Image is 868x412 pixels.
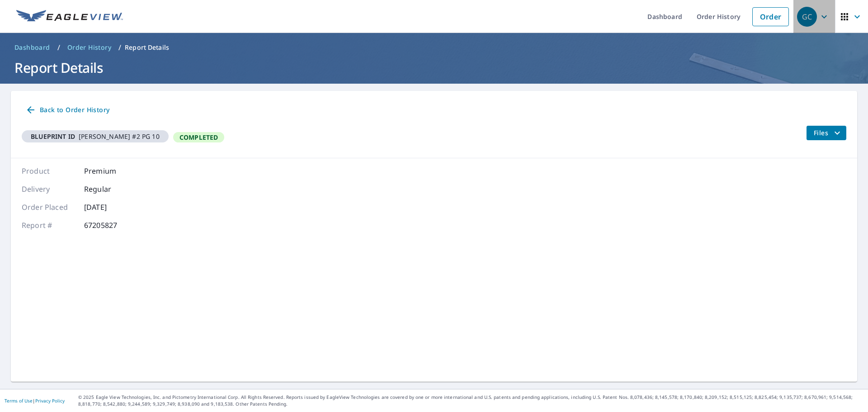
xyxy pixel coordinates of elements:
p: [DATE] [84,202,138,213]
p: Delivery [22,184,76,194]
p: | [5,398,65,403]
img: EV Logo [16,10,123,24]
p: Premium [84,166,138,176]
span: Completed [174,133,224,142]
li: / [57,42,60,53]
p: 67205827 [84,220,138,231]
div: GC [797,7,817,27]
span: Files [814,128,843,138]
span: Order History [67,43,111,52]
p: Report # [22,220,76,231]
span: Back to Order History [25,104,109,116]
em: Blueprint ID [31,132,75,141]
a: Privacy Policy [35,398,65,404]
p: Product [22,166,76,176]
span: [PERSON_NAME] #2 PG 10 [25,132,165,141]
p: Regular [84,184,138,194]
a: Back to Order History [22,102,113,118]
p: © 2025 Eagle View Technologies, Inc. and Pictometry International Corp. All Rights Reserved. Repo... [78,394,863,407]
a: Terms of Use [5,398,33,404]
a: Order History [64,40,115,55]
li: / [118,42,121,53]
a: Dashboard [11,40,54,55]
span: Dashboard [14,43,50,52]
p: Order Placed [22,202,76,213]
nav: breadcrumb [11,40,857,55]
h1: Report Details [11,58,857,77]
p: Report Details [125,43,169,52]
a: Order [752,7,789,26]
button: filesDropdownBtn-67205827 [806,126,846,140]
